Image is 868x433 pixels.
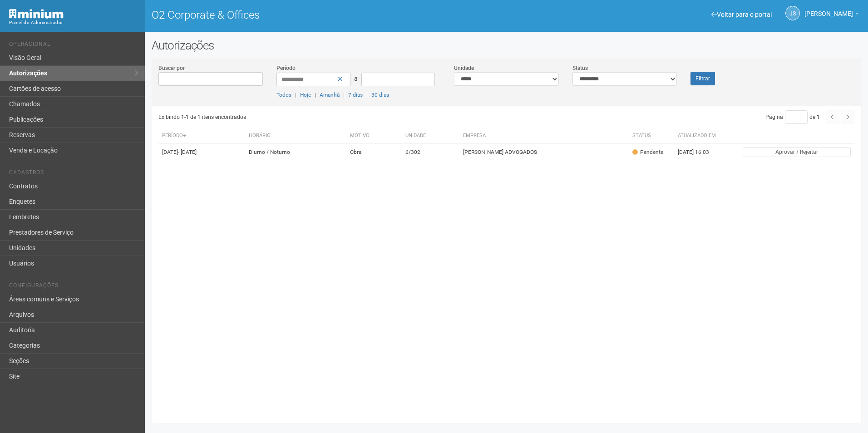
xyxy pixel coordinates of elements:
[9,169,138,179] li: Cadastros
[178,149,197,155] span: - [DATE]
[804,11,859,19] a: [PERSON_NAME]
[346,143,402,161] td: Obra
[402,143,459,161] td: 6/302
[158,64,185,72] label: Buscar por
[629,128,674,143] th: Status
[158,143,245,161] td: [DATE]
[743,147,851,157] button: Aprovar / Rejeitar
[9,282,138,292] li: Configurações
[402,128,459,143] th: Unidade
[366,92,368,98] span: |
[276,92,291,98] a: Todos
[674,143,724,161] td: [DATE] 16:03
[354,75,358,82] span: a
[785,6,800,20] a: JS
[152,39,861,52] h2: Autorizações
[315,92,316,98] span: |
[152,9,500,21] h1: O2 Corporate & Offices
[320,92,340,98] a: Amanhã
[343,92,345,98] span: |
[158,128,245,143] th: Período
[245,143,346,161] td: Diurno / Noturno
[459,128,628,143] th: Empresa
[348,92,363,98] a: 7 dias
[346,128,402,143] th: Motivo
[9,19,138,27] div: Painel do Administrador
[295,92,296,98] span: |
[459,143,628,161] td: [PERSON_NAME] ADVOGADOS
[276,64,296,72] label: Período
[245,128,346,143] th: Horário
[690,72,715,85] button: Filtrar
[572,64,588,72] label: Status
[674,128,724,143] th: Atualizado em
[300,92,311,98] a: Hoje
[9,41,138,50] li: Operacional
[454,64,474,72] label: Unidade
[9,9,64,19] img: Minium
[711,11,772,18] a: Voltar para o portal
[158,110,503,124] div: Exibindo 1-1 de 1 itens encontrados
[804,1,853,17] span: Jeferson Souza
[632,148,663,156] div: Pendente
[371,92,389,98] a: 30 dias
[765,114,820,120] span: Página de 1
